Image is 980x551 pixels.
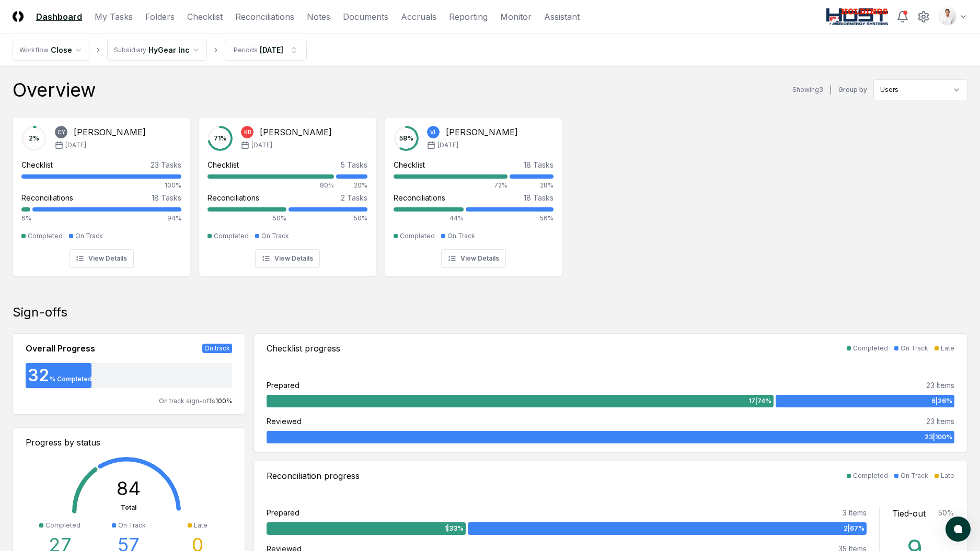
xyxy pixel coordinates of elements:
[267,416,302,427] div: Reviewed
[941,471,954,480] div: Late
[253,333,967,452] a: Checklist progressCompletedOn TrackLatePrepared23 Items17|74%6|26%Reviewed23 Items23|100%
[400,231,435,241] div: Completed
[430,128,437,136] span: VL
[792,85,823,95] div: Showing 3
[437,140,458,150] span: [DATE]
[829,85,832,96] div: |
[260,44,283,55] div: [DATE]
[45,521,80,530] div: Completed
[524,159,554,170] div: 18 Tasks
[260,126,332,138] div: [PERSON_NAME]
[449,10,488,23] a: Reporting
[114,45,146,55] div: Subsidiary
[931,396,952,406] span: 6 | 26 %
[225,40,307,61] button: Periods[DATE]
[207,214,286,223] div: 50%
[152,192,181,203] div: 18 Tasks
[524,192,554,203] div: 18 Tasks
[202,344,232,353] div: On track
[401,10,436,23] a: Accruals
[187,10,223,23] a: Checklist
[194,521,207,530] div: Late
[267,507,299,518] div: Prepared
[19,45,49,55] div: Workflow
[235,10,294,23] a: Reconciliations
[13,40,307,61] nav: breadcrumb
[215,397,232,405] span: 100 %
[466,214,554,223] div: 56%
[267,342,340,355] div: Checklist progress
[69,249,134,268] button: View Details
[57,128,65,136] span: CY
[267,470,360,482] div: Reconciliation progress
[13,11,24,22] img: Logo
[26,342,95,355] div: Overall Progress
[65,140,86,150] span: [DATE]
[341,192,367,203] div: 2 Tasks
[21,192,73,203] div: Reconciliations
[500,10,532,23] a: Monitor
[199,109,376,277] a: 71%KB[PERSON_NAME][DATE]Checklist5 Tasks80%20%Reconciliations2 Tasks50%50%CompletedOn TrackView D...
[748,396,771,406] span: 17 | 74 %
[21,159,53,170] div: Checklist
[901,344,928,353] div: On Track
[853,344,888,353] div: Completed
[826,8,889,25] img: Host NA Holdings logo
[394,192,445,203] div: Reconciliations
[544,10,580,23] a: Assistant
[901,471,928,480] div: On Track
[447,231,475,241] div: On Track
[926,416,954,427] div: 23 Items
[159,397,215,405] span: On track sign-offs
[214,231,249,241] div: Completed
[95,10,133,23] a: My Tasks
[843,507,867,518] div: 3 Items
[234,45,258,55] div: Periods
[21,214,30,223] div: 6%
[925,432,952,442] span: 23 | 100 %
[853,471,888,480] div: Completed
[145,10,175,23] a: Folders
[441,249,506,268] button: View Details
[21,181,181,190] div: 100%
[36,10,82,23] a: Dashboard
[244,128,251,136] span: KB
[267,380,299,391] div: Prepared
[510,181,554,190] div: 28%
[341,159,367,170] div: 5 Tasks
[444,524,464,533] span: 1 | 33 %
[13,79,96,100] div: Overview
[385,109,562,277] a: 58%VL[PERSON_NAME][DATE]Checklist18 Tasks72%28%Reconciliations18 Tasks44%56%CompletedOn TrackView...
[939,8,956,25] img: d09822cc-9b6d-4858-8d66-9570c114c672_b0bc35f1-fa8e-4ccc-bc23-b02c2d8c2b72.png
[307,10,330,23] a: Notes
[13,109,190,277] a: 2%CY[PERSON_NAME][DATE]Checklist23 Tasks100%Reconciliations18 Tasks6%94%CompletedOn TrackView Det...
[26,436,232,449] div: Progress by status
[28,231,63,241] div: Completed
[49,374,92,384] div: % Completed
[938,507,954,520] div: 50 %
[394,214,464,223] div: 44%
[941,344,954,353] div: Late
[892,507,926,520] div: Tied-out
[844,524,864,533] span: 2 | 67 %
[394,159,425,170] div: Checklist
[838,87,867,93] label: Group by
[32,214,181,223] div: 94%
[151,159,181,170] div: 23 Tasks
[26,367,49,384] div: 32
[251,140,272,150] span: [DATE]
[207,181,334,190] div: 80%
[336,181,367,190] div: 20%
[74,126,146,138] div: [PERSON_NAME]
[207,159,239,170] div: Checklist
[446,126,518,138] div: [PERSON_NAME]
[207,192,259,203] div: Reconciliations
[926,380,954,391] div: 23 Items
[289,214,367,223] div: 50%
[255,249,320,268] button: View Details
[75,231,103,241] div: On Track
[946,517,971,542] button: atlas-launcher
[343,10,388,23] a: Documents
[13,304,967,321] div: Sign-offs
[394,181,508,190] div: 72%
